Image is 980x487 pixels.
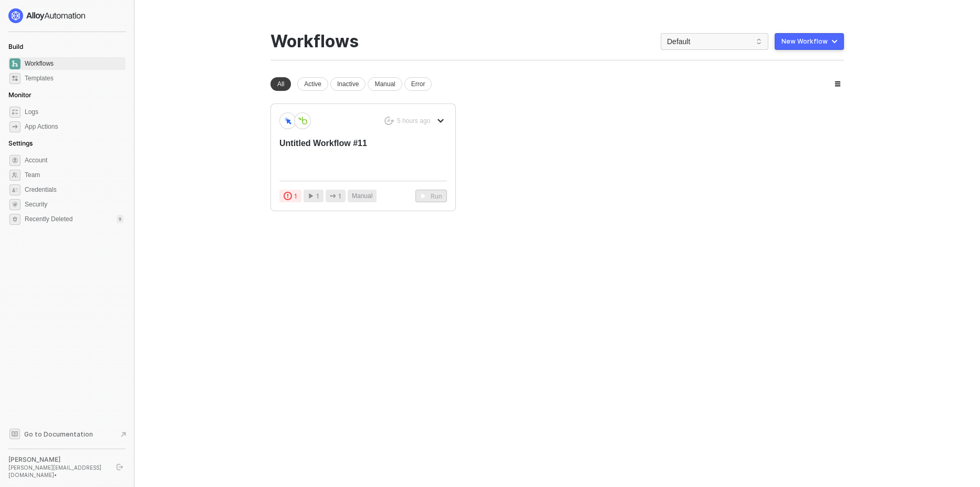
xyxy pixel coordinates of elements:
[25,57,123,70] span: Workflows
[25,169,123,181] span: Team
[270,32,359,51] div: Workflows
[9,121,20,132] span: icon-app-actions
[9,155,20,166] span: settings
[25,215,72,224] span: Recently Deleted
[775,33,844,50] button: New Workflow
[9,199,20,210] span: security
[9,58,20,69] span: dashboard
[8,8,86,23] img: logo
[9,214,20,225] span: settings
[117,215,123,223] div: 9
[338,191,341,201] span: 1
[25,72,123,85] span: Templates
[404,77,432,91] div: Error
[298,116,307,126] img: icon
[8,464,107,479] div: [PERSON_NAME][EMAIL_ADDRESS][DOMAIN_NAME] •
[25,183,123,196] span: Credentials
[330,77,366,91] div: Inactive
[368,77,402,91] div: Manual
[25,106,123,118] span: Logs
[117,464,123,470] span: logout
[8,91,32,99] span: Monitor
[9,170,20,181] span: team
[352,191,372,201] span: Manual
[9,184,20,195] span: credentials
[297,77,328,91] div: Active
[118,429,129,440] span: document-arrow
[283,116,293,125] img: icon
[781,37,828,46] div: New Workflow
[397,117,430,126] div: 5 hours ago
[330,193,336,199] span: icon-app-actions
[667,34,762,49] span: Default
[270,77,291,91] div: All
[9,73,20,84] span: marketplace
[279,138,413,172] div: Untitled Workflow #11
[8,455,107,464] div: [PERSON_NAME]
[437,118,444,124] span: icon-arrow-down
[9,107,20,118] span: icon-logs
[294,191,297,201] span: 1
[25,154,123,167] span: Account
[8,8,126,23] a: logo
[8,428,126,440] a: Knowledge Base
[25,122,58,131] div: App Actions
[8,43,23,50] span: Build
[8,139,33,147] span: Settings
[24,430,93,439] span: Go to Documentation
[384,117,394,126] span: icon-success-page
[316,191,319,201] span: 1
[25,198,123,211] span: Security
[415,190,447,202] button: Run
[9,429,20,439] span: documentation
